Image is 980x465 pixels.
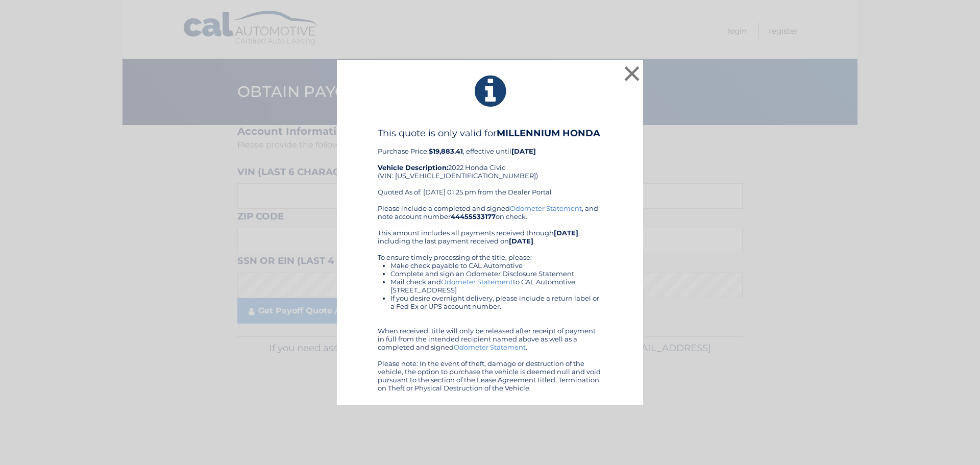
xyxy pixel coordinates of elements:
[454,343,526,351] a: Odometer Statement
[378,128,602,204] div: Purchase Price: , effective until 2022 Honda Civic (VIN: [US_VEHICLE_IDENTIFICATION_NUMBER]) Quot...
[378,204,602,392] div: Please include a completed and signed , and note account number on check. This amount includes al...
[511,147,536,155] b: [DATE]
[390,294,602,310] li: If you desire overnight delivery, please include a return label or a Fed Ex or UPS account number.
[378,128,602,139] h4: This quote is only valid for
[497,128,600,139] b: MILLENNIUM HONDA
[554,229,578,237] b: [DATE]
[429,147,463,155] b: $19,883.41
[390,261,602,270] li: Make check payable to CAL Automotive
[510,204,582,212] a: Odometer Statement
[390,270,602,278] li: Complete and sign an Odometer Disclosure Statement
[378,163,448,172] strong: Vehicle Description:
[509,237,533,245] b: [DATE]
[622,63,642,84] button: ×
[451,212,496,221] b: 44455533177
[441,278,513,286] a: Odometer Statement
[390,278,602,294] li: Mail check and to CAL Automotive, [STREET_ADDRESS]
